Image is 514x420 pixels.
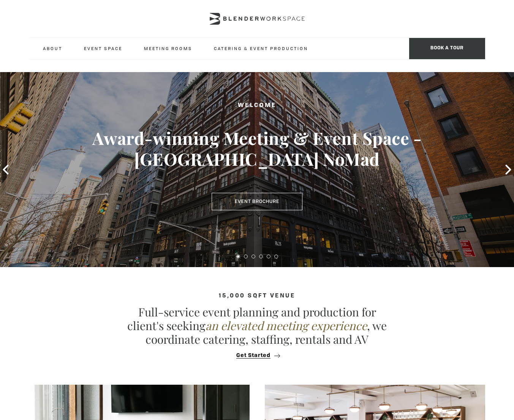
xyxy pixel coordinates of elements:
a: Event Brochure [212,193,302,210]
button: Get Started [234,352,280,359]
h2: Welcome [26,101,489,110]
a: About [37,38,68,59]
span: Book a tour [409,38,485,59]
a: Catering & Event Production [208,38,314,59]
h4: 15,000 sqft venue [29,293,485,299]
p: Full-service event planning and production for client's seeking , we coordinate catering, staffin... [124,305,390,346]
a: Meeting Rooms [138,38,198,59]
a: Event Space [78,38,128,59]
h3: Award-winning Meeting & Event Space - [GEOGRAPHIC_DATA] NoMad [26,127,489,170]
span: Get Started [236,353,270,359]
em: an elevated meeting experience [206,318,367,333]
